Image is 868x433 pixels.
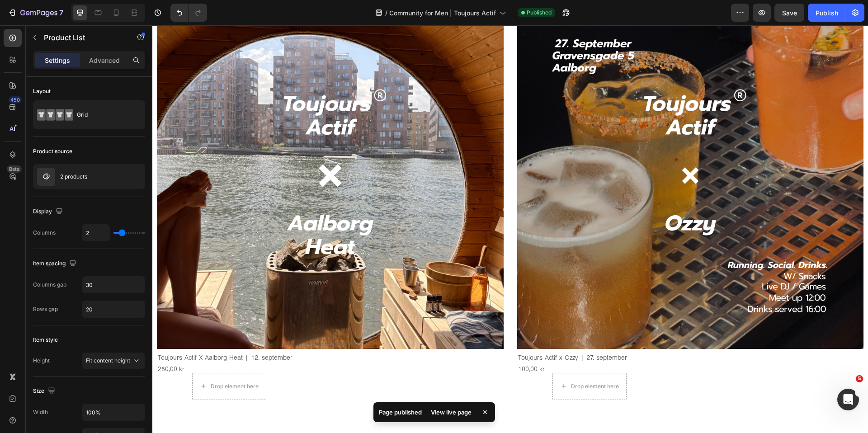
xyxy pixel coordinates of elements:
div: Undo/Redo [170,4,207,22]
iframe: Design area [152,25,868,433]
p: 2 products [60,174,87,180]
div: Drop element here [58,358,106,365]
span: Fit content height [86,357,130,364]
div: Columns gap [33,281,66,289]
span: Community for Men | Toujours Actif [389,8,496,18]
div: 250,00 kr [5,339,33,352]
p: Page published [379,408,422,417]
div: Size [33,385,57,397]
button: 7 [4,4,67,22]
span: Published [527,9,552,17]
div: Columns [33,229,56,237]
h2: Toujours Actif x Ozzy | 27. september [365,326,712,340]
div: Layout [33,87,51,95]
div: Product source [33,147,72,155]
div: Height [33,357,50,365]
div: 100,00 kr [365,339,393,352]
input: Auto [82,301,145,317]
img: product feature img [37,168,55,186]
p: 7 [59,7,63,18]
div: Item spacing [33,258,78,270]
div: View live page [425,406,477,419]
div: Drop element here [419,358,467,365]
input: Auto [82,277,145,293]
div: Width [33,408,48,416]
button: Save [774,4,804,22]
p: Product List [44,32,121,43]
span: / [385,8,387,18]
span: 5 [856,375,863,382]
div: Item style [33,336,58,344]
button: Publish [808,4,846,22]
div: Display [33,206,65,218]
p: Settings [45,56,70,65]
h2: Toujours Actif X Aalborg Heat | 12. september [5,326,351,340]
div: 450 [9,96,22,104]
input: Auto [82,404,145,420]
p: Advanced [89,56,120,65]
div: Grid [77,104,132,125]
button: Fit content height [82,353,145,369]
iframe: Intercom live chat [837,389,859,410]
span: Save [782,9,797,17]
input: Auto [82,225,109,241]
div: Publish [816,8,838,18]
div: Rows gap [33,305,58,313]
div: Beta [7,165,22,173]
